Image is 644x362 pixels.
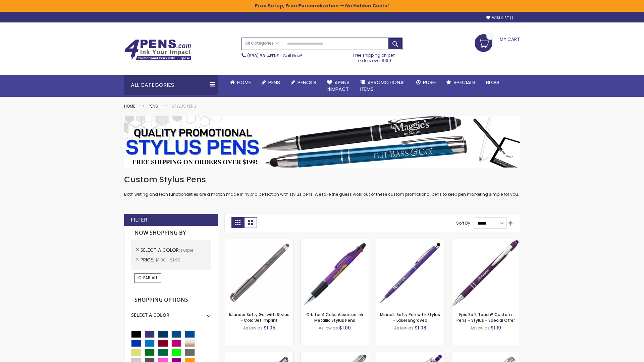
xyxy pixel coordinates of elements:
[301,239,369,307] img: Orbitor 4 Color Assorted Ink Metallic Stylus Pens-Purple
[322,75,355,97] a: 4Pens4impact
[243,325,263,331] span: As low as
[124,39,191,61] img: 4Pens Custom Pens and Promotional Products
[486,15,513,20] a: Wishlist
[306,312,363,323] a: Orbitor 4 Color Assorted Ink Metallic Stylus Pens
[319,325,338,331] span: As low as
[124,103,135,109] a: Home
[457,312,515,323] a: Epic Soft Touch® Custom Pens + Stylus - Special Offer
[149,103,158,109] a: Pens
[451,239,520,244] a: 4P-MS8B-Purple
[451,352,520,358] a: Tres-Chic Touch Pen - Standard Laser-Purple
[181,247,193,253] span: Purple
[124,174,520,185] h1: Custom Stylus Pens
[285,75,322,90] a: Pencils
[247,53,279,59] a: (888) 88-4PENS
[301,352,369,358] a: Tres-Chic with Stylus Metal Pen - Standard Laser-Purple
[327,79,350,93] span: 4Pens 4impact
[376,239,444,244] a: Minnelli Softy Pen with Stylus - Laser Engraved-Purple
[245,41,279,46] span: All Categories
[256,75,285,90] a: Pens
[131,226,211,240] strong: Now Shopping by
[486,79,499,86] span: Blog
[141,256,155,263] span: Price
[124,174,520,197] div: Both writing and tech functionalities are a match made in hybrid perfection with stylus pens. We ...
[298,79,316,86] span: Pencils
[141,247,181,253] span: Select A Color
[242,38,282,49] a: All Categories
[355,75,411,97] a: 4PROMOTIONALITEMS
[247,53,302,59] span: - Call Now!
[131,307,211,318] div: Select A Color
[481,75,504,90] a: Blog
[155,257,180,263] span: $1.00 - $1.99
[135,273,161,283] a: Clear All
[171,103,196,109] strong: Stylus Pens
[138,275,158,281] span: Clear All
[380,312,440,323] a: Minnelli Softy Pen with Stylus - Laser Engraved
[124,116,520,168] img: Stylus Pens
[229,312,289,323] a: Islander Softy Gel with Stylus - ColorJet Imprint
[376,239,444,307] img: Minnelli Softy Pen with Stylus - Laser Engraved-Purple
[415,324,426,331] span: $1.08
[346,50,403,63] div: Free shipping on pen orders over $199
[237,79,251,86] span: Home
[360,79,406,93] span: 4PROMOTIONAL ITEMS
[225,239,293,307] img: Islander Softy Gel with Stylus - ColorJet Imprint-Purple
[451,239,520,307] img: 4P-MS8B-Purple
[301,239,369,244] a: Orbitor 4 Color Assorted Ink Metallic Stylus Pens-Purple
[423,79,436,86] span: Rush
[124,75,218,95] div: All Categories
[131,293,211,307] strong: Shopping Options
[264,324,275,331] span: $1.05
[441,75,481,90] a: Specials
[225,352,293,358] a: Avendale Velvet Touch Stylus Gel Pen-Purple
[491,324,501,331] span: $1.19
[411,75,441,90] a: Rush
[131,216,147,224] strong: Filter
[456,220,470,226] label: Sort By
[394,325,414,331] span: As low as
[225,75,256,90] a: Home
[470,325,490,331] span: As low as
[225,239,293,244] a: Islander Softy Gel with Stylus - ColorJet Imprint-Purple
[231,217,244,228] strong: Grid
[376,352,444,358] a: Phoenix Softy with Stylus Pen - Laser-Purple
[268,79,280,86] span: Pens
[339,324,351,331] span: $1.00
[453,79,475,86] span: Specials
